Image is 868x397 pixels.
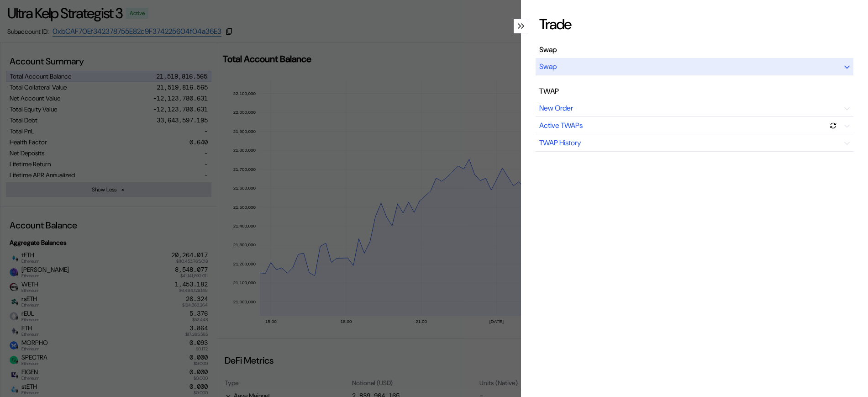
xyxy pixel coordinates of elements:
[539,45,557,54] div: Swap
[539,15,571,34] div: Trade
[539,62,557,71] div: Swap
[539,86,559,96] div: TWAP
[539,103,573,113] div: New Order
[539,121,583,130] div: Active TWAPs
[539,138,581,148] div: TWAP History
